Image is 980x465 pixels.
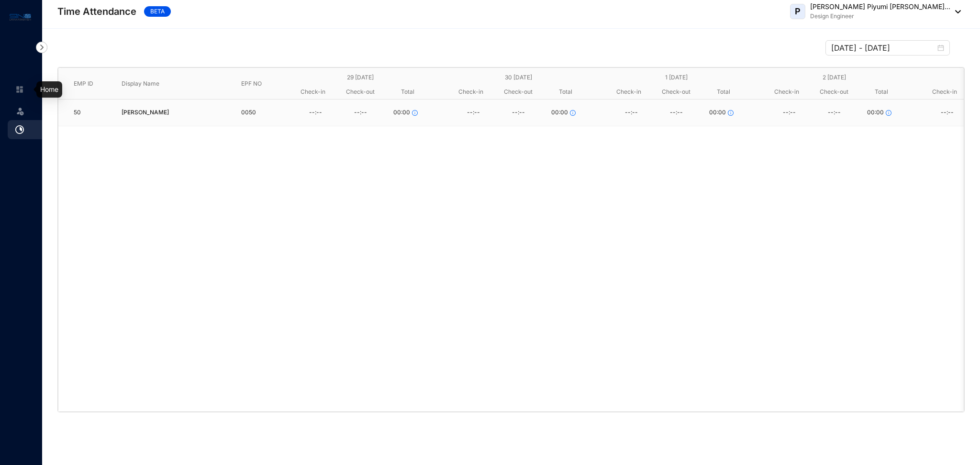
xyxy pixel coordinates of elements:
[58,100,106,126] td: 50
[144,6,171,17] span: BETA
[106,68,226,100] th: Display Name
[226,100,274,126] td: 0050
[289,70,432,85] div: 29 [DATE]
[10,11,31,22] img: logo
[763,85,810,99] div: Check-in
[496,106,541,120] div: --:--
[810,2,950,11] p: [PERSON_NAME] Piyumi [PERSON_NAME]...
[886,110,891,116] span: info-circle
[609,106,654,120] div: --:--
[810,85,857,99] div: Check-out
[8,120,48,139] li: Time Attendance
[551,108,568,117] span: 00:00
[810,11,950,21] p: Design Engineer
[15,85,24,94] img: home-unselected.a29eae3204392db15eaf.svg
[384,85,432,99] div: Total
[15,106,25,116] img: leave-unselected.2934df6273408c3f84d9.svg
[122,108,169,117] span: [PERSON_NAME]
[570,110,576,116] span: info-circle
[226,68,274,100] th: EPF NO
[605,85,652,99] div: Check-in
[767,106,812,120] div: --:--
[8,80,31,99] li: Home
[289,85,336,99] div: Check-in
[654,106,699,120] div: --:--
[728,110,734,116] span: info-circle
[15,125,24,134] img: time-attendance.bce192ef64cb162a73de.svg
[950,10,961,13] img: dropdown-black.8e83cc76930a90b1a4fdb6d089b7bf3a.svg
[293,106,338,120] div: --:--
[447,85,494,99] div: Check-in
[58,68,106,100] th: EMP ID
[867,108,884,117] span: 00:00
[709,108,726,117] span: 00:00
[921,85,968,99] div: Check-in
[412,110,418,116] span: info-circle
[812,106,857,120] div: --:--
[763,70,905,85] div: 2 [DATE]
[451,106,496,120] div: --:--
[795,7,801,16] span: P
[831,42,935,54] input: Select week
[605,70,747,85] div: 1 [DATE]
[57,5,136,18] p: Time Attendance
[447,70,590,85] div: 30 [DATE]
[858,85,905,99] div: Total
[393,108,410,117] span: 00:00
[336,85,384,99] div: Check-out
[542,85,590,99] div: Total
[652,85,700,99] div: Check-out
[338,106,383,120] div: --:--
[494,85,542,99] div: Check-out
[924,106,969,120] div: --:--
[700,85,747,99] div: Total
[36,42,47,53] img: nav-icon-right.af6afadce00d159da59955279c43614e.svg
